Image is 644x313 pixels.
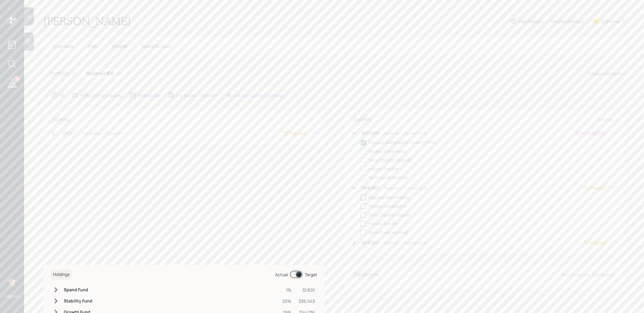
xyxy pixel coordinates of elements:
div: 5 yr ladder • Growth+ [176,92,217,99]
h6: Holdings [51,270,72,280]
div: Send Transfer request [369,212,411,218]
div: 5 yr ladder • Growth+ [82,130,123,136]
div: Link Account to Custodian [233,92,284,99]
div: Plan Delivery [519,18,543,24]
h6: Spend Fund [64,287,92,292]
div: Rollover • Former 401k [384,185,427,191]
div: Proposed [590,185,605,191]
div: Record Historic Distribution + [561,272,618,277]
h6: Strategy [51,115,73,125]
div: Target [305,271,317,278]
h5: Portfolio [50,71,69,76]
h6: $50,000 [362,131,379,136]
div: 20% [282,298,291,304]
div: +$182,000 processing [80,92,122,99]
div: Verify funds received [369,229,408,236]
div: $0 [71,70,76,77]
h5: Rollover IRA [86,71,114,76]
span: Spend & Save [142,43,171,49]
div: 8 [14,76,20,82]
h6: $89,000 [362,185,379,191]
h6: Transactions [351,270,381,280]
div: Review statements [369,203,406,209]
div: Review statements [369,148,406,154]
div: Request statements [369,139,409,146]
img: treva-nostdahl-headshot.png [6,273,18,286]
h6: $43,000 [362,240,379,245]
h6: Stability Fund [64,299,92,304]
div: $1,820 [299,287,315,293]
div: Proposed [290,131,305,136]
div: [DATE] [61,130,75,136]
span: Plan [88,43,98,49]
span: Invest [112,43,127,49]
div: Verify funds received [369,174,408,181]
div: Log out [5,293,19,299]
h1: [PERSON_NAME] [43,14,131,28]
div: Add new + [598,117,618,122]
div: Rollover • Former 401k [384,130,427,136]
div: Initiate Transfer [369,166,399,172]
div: Proposed [590,240,605,246]
div: Send Transfer request [369,157,411,163]
div: 1% [282,287,291,293]
div: $0 [117,70,122,77]
div: Actual [275,271,288,278]
h6: Transfers [351,115,374,125]
div: • (old plan-delivery) [546,18,584,24]
div: Request statements [369,194,409,201]
div: Propose Account + [588,70,625,77]
div: completed [DATE] [410,140,435,145]
div: Rollover • Former 401k [384,240,427,246]
div: Awaiting Docs [582,131,605,136]
div: Rollover IRA [138,92,160,99]
div: Kustomer [602,18,621,24]
div: Initiate Transfer [369,220,399,227]
div: $36,043 [299,298,315,304]
span: Overview [53,43,73,49]
div: $0 [59,92,64,99]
